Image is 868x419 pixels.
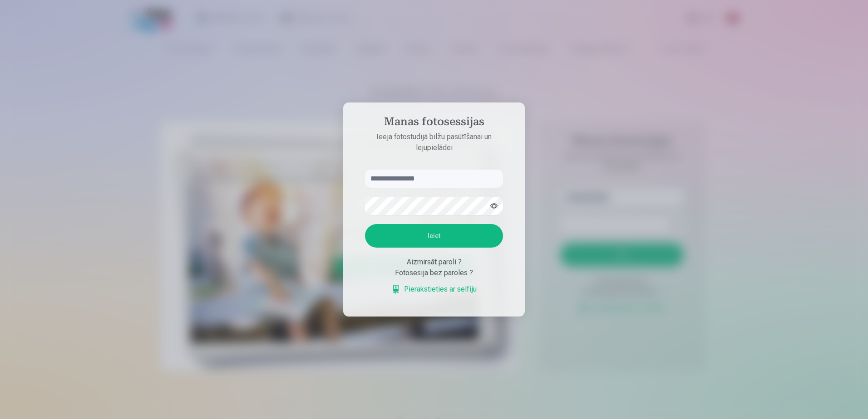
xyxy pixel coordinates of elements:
[365,257,503,268] div: Aizmirsāt paroli ?
[391,284,477,295] a: Pierakstieties ar selfiju
[365,224,503,248] button: Ieiet
[365,268,503,278] div: Fotosesija bez paroles ?
[356,132,512,153] p: Ieeja fotostudijā bilžu pasūtīšanai un lejupielādei
[356,115,512,132] h4: Manas fotosessijas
